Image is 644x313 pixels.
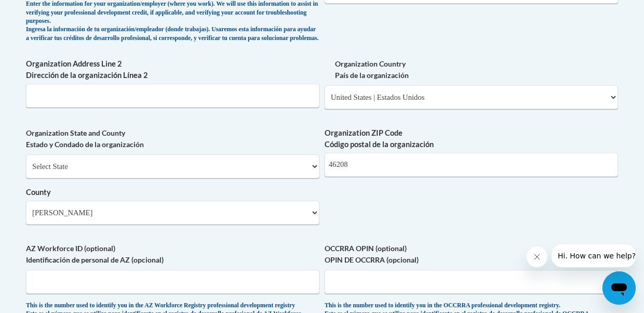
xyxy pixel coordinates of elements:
iframe: Message from company [552,244,636,267]
label: Organization State and County Estado y Condado de la organización [26,127,319,150]
label: County [26,187,319,198]
label: Organization ZIP Code Código postal de la organización [325,127,618,150]
label: Organization Country País de la organización [325,58,618,81]
iframe: Button to launch messaging window [602,271,636,305]
label: AZ Workforce ID (optional) Identificación de personal de AZ (opcional) [26,243,319,266]
label: OCCRRA OPIN (optional) OPIN DE OCCRRA (opcional) [325,243,618,266]
input: Metadata input [26,84,319,108]
iframe: Close message [527,246,547,267]
label: Organization Address Line 2 Dirección de la organización Línea 2 [26,58,319,81]
input: Metadata input [325,153,618,177]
